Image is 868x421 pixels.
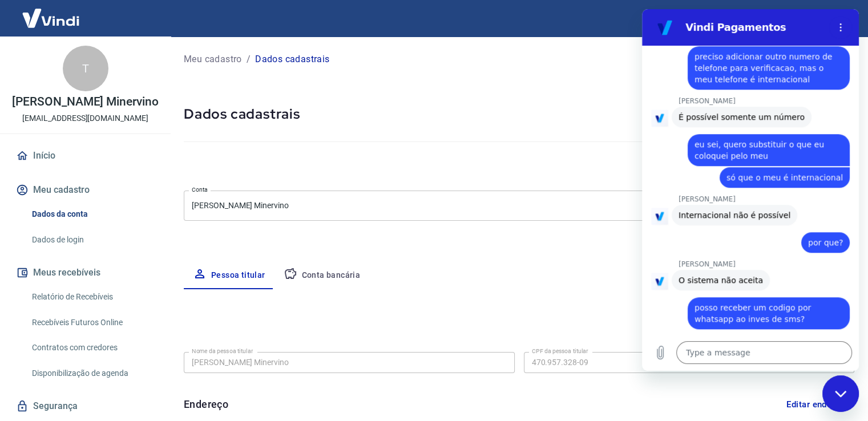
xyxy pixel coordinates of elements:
[184,105,854,123] h5: Dados cadastrais
[27,203,157,226] a: Dados da conta
[14,260,157,285] button: Meus recebíveis
[63,46,108,91] div: T
[184,191,854,221] div: [PERSON_NAME] Minervino
[642,9,859,371] iframe: Messaging window
[247,52,251,66] p: /
[532,347,588,355] label: CPF da pessoa titular
[27,362,157,385] a: Disponibilização de agenda
[27,228,157,252] a: Dados de login
[22,112,148,124] p: [EMAIL_ADDRESS][DOMAIN_NAME]
[192,185,208,194] label: Conta
[782,394,854,415] button: Editar endereço
[184,52,242,66] a: Meu cadastro
[192,347,253,355] label: Nome da pessoa titular
[27,336,157,359] a: Contratos com credores
[27,285,157,309] a: Relatório de Recebíveis
[14,177,157,203] button: Meu cadastro
[184,262,274,289] button: Pessoa titular
[12,96,159,108] p: [PERSON_NAME] Minervino
[27,311,157,334] a: Recebíveis Futuros Online
[255,52,329,66] p: Dados cadastrais
[813,8,854,29] button: Sair
[14,394,157,419] a: Segurança
[14,143,157,168] a: Início
[184,396,228,412] h6: Endereço
[274,262,370,289] button: Conta bancária
[822,375,859,412] iframe: Button to launch messaging window, conversation in progress
[14,1,88,35] img: Vindi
